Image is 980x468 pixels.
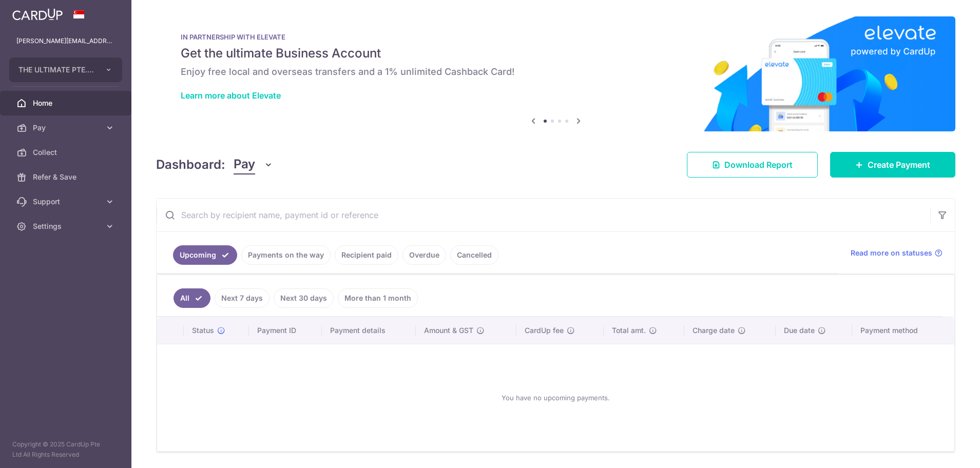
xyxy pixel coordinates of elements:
[784,325,815,336] span: Due date
[852,317,954,344] th: Payment method
[33,197,101,207] span: Support
[914,437,970,463] iframe: Opens a widget where you can find more information
[274,288,334,308] a: Next 30 days
[181,33,931,41] p: IN PARTNERSHIP WITH ELEVATE
[851,248,932,258] span: Read more on statuses
[33,123,101,133] span: Pay
[851,248,943,258] a: Read more on statuses
[192,325,214,336] span: Status
[234,155,255,174] span: Pay
[525,325,564,336] span: CardUp fee
[687,152,818,178] a: Download Report
[241,245,331,265] a: Payments on the way
[156,155,225,174] h4: Dashboard:
[33,221,101,231] span: Settings
[424,325,473,336] span: Amount & GST
[9,57,122,82] button: THE ULTIMATE PTE. LTD.
[174,288,210,308] a: All
[612,325,646,336] span: Total amt.
[33,147,101,158] span: Collect
[402,245,446,265] a: Overdue
[33,98,101,108] span: Home
[157,199,930,231] input: Search by recipient name, payment id or reference
[181,90,281,101] a: Learn more about Elevate
[724,159,793,171] span: Download Report
[33,172,101,182] span: Refer & Save
[169,353,942,443] div: You have no upcoming payments.
[868,159,930,171] span: Create Payment
[830,152,955,178] a: Create Payment
[322,317,416,344] th: Payment details
[181,45,931,62] h5: Get the ultimate Business Account
[12,8,63,21] img: CardUp
[693,325,735,336] span: Charge date
[215,288,270,308] a: Next 7 days
[335,245,398,265] a: Recipient paid
[18,65,94,75] span: THE ULTIMATE PTE. LTD.
[338,288,418,308] a: More than 1 month
[173,245,237,265] a: Upcoming
[16,36,115,46] p: [PERSON_NAME][EMAIL_ADDRESS][DOMAIN_NAME]
[181,66,931,78] h6: Enjoy free local and overseas transfers and a 1% unlimited Cashback Card!
[249,317,321,344] th: Payment ID
[234,155,273,174] button: Pay
[156,16,955,131] img: Renovation banner
[450,245,498,265] a: Cancelled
